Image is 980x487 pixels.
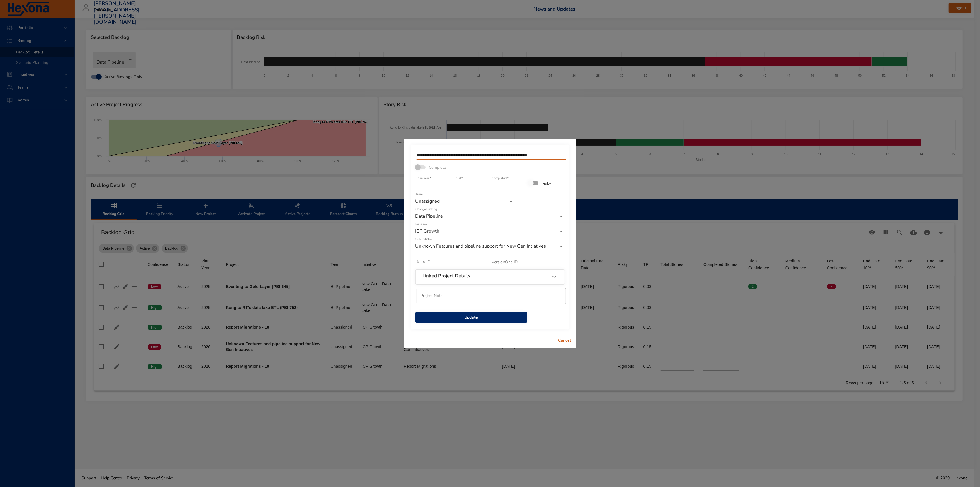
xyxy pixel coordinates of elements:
label: Total [454,177,463,180]
span: Risky [542,180,551,186]
div: Unassigned [415,197,515,206]
button: Update [415,312,527,323]
div: Unknown Features and pipeline support for New Gen Intiatives [415,242,565,251]
label: Plan Year [417,177,431,180]
div: Linked Project Details [416,270,565,284]
label: Completed [492,177,509,180]
div: Data Pipeline [415,212,565,221]
div: ICP Growth [415,227,565,236]
span: Cancel [558,337,572,344]
label: Sub Initiative [415,238,433,241]
label: Change Backlog [415,208,437,211]
label: Initiative [415,223,427,226]
button: Cancel [556,335,574,346]
label: Team [415,193,423,196]
span: Update [420,314,523,321]
h6: Linked Project Details [423,273,471,279]
span: Complete [429,164,446,170]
